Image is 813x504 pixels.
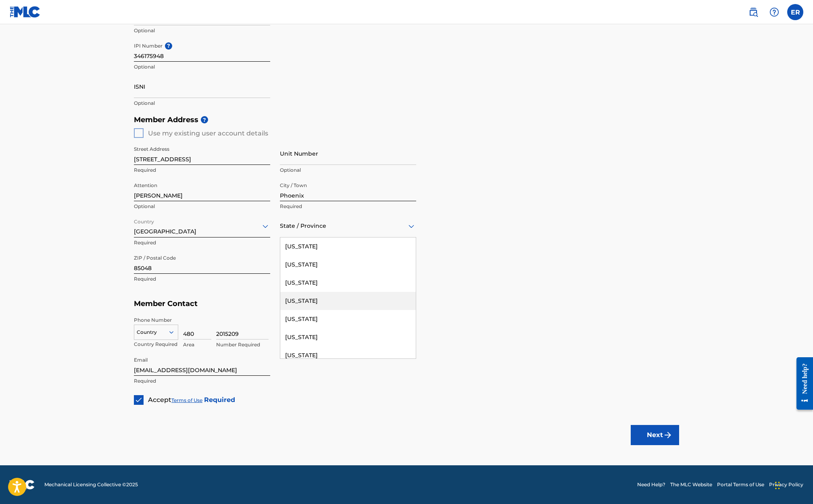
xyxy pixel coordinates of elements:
[134,216,270,236] div: [GEOGRAPHIC_DATA]
[745,4,761,20] a: Public Search
[280,328,416,346] div: [US_STATE]
[201,116,208,123] span: ?
[280,256,416,274] div: [US_STATE]
[134,213,154,225] label: Country
[280,237,416,256] div: [US_STATE]
[717,481,764,488] a: Portal Terms of Use
[280,167,416,174] p: Optional
[773,465,813,504] iframe: Chat Widget
[10,6,41,18] img: MLC Logo
[134,203,270,210] p: Optional
[204,396,235,404] strong: Required
[280,203,416,210] p: Required
[134,295,679,312] h5: Member Contact
[134,239,270,246] p: Required
[44,481,138,488] span: Mechanical Licensing Collective © 2025
[134,275,270,283] p: Required
[631,425,679,445] button: Next
[134,341,178,348] p: Country Required
[280,274,416,292] div: [US_STATE]
[134,377,270,385] p: Required
[280,310,416,328] div: [US_STATE]
[148,396,171,404] span: Accept
[280,292,416,310] div: [US_STATE]
[787,4,803,20] div: User Menu
[663,430,673,440] img: f7272a7cc735f4ea7f67.svg
[171,397,202,403] a: Terms of Use
[637,481,665,488] a: Need Help?
[134,167,270,174] p: Required
[748,7,758,17] img: search
[134,111,679,129] h5: Member Address
[280,346,416,364] div: [US_STATE]
[216,341,269,348] p: Number Required
[183,341,211,348] p: Area
[134,63,270,71] p: Optional
[769,481,803,488] a: Privacy Policy
[766,4,782,20] div: Help
[134,100,270,107] p: Optional
[769,7,779,17] img: help
[790,351,813,416] iframe: Resource Center
[134,27,270,34] p: Optional
[165,42,172,50] span: ?
[10,480,35,489] img: logo
[775,473,780,498] div: Drag
[135,396,143,404] img: checkbox
[670,481,712,488] a: The MLC Website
